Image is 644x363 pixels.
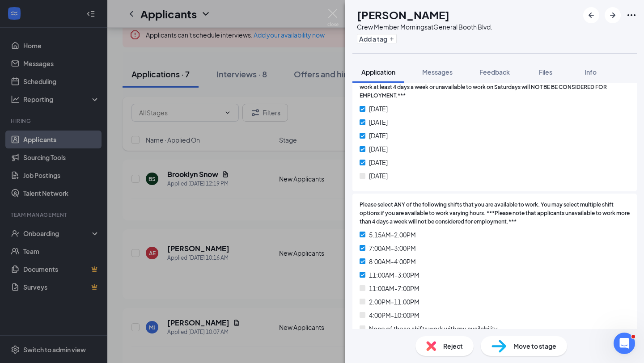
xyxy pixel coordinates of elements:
[369,270,419,280] span: 11:00AM-3:00PM
[360,201,630,226] span: Please select ANY of the following shifts that you are available to work. You may select multiple...
[369,243,416,253] span: 7:00AM-3:00PM
[357,7,449,22] h1: [PERSON_NAME]
[357,34,397,43] button: PlusAdd a tag
[443,341,463,351] span: Reject
[626,10,637,21] svg: Ellipses
[369,171,388,181] span: [DATE]
[513,341,556,351] span: Move to stage
[369,324,499,333] span: None of these shifts work with my availability.
[361,68,395,76] span: Application
[585,68,597,76] span: Info
[422,68,453,76] span: Messages
[586,10,597,21] svg: ArrowLeftNew
[369,131,388,140] span: [DATE]
[389,36,394,42] svg: Plus
[369,310,419,320] span: 4:00PM-10:00PM
[479,68,510,76] span: Feedback
[614,333,635,354] iframe: Intercom live chat
[369,230,416,240] span: 5:15AM-2:00PM
[605,7,621,23] button: ArrowRight
[539,68,552,76] span: Files
[369,157,388,167] span: [DATE]
[369,297,419,307] span: 2:00PM-11:00PM
[607,10,618,21] svg: ArrowRight
[360,75,630,101] span: Please select all of the days of the week that you are available to work. ***APPLICANTS unavailab...
[369,144,388,154] span: [DATE]
[357,22,492,31] div: Crew Member Mornings at General Booth Blvd.
[369,117,388,127] span: [DATE]
[583,7,599,23] button: ArrowLeftNew
[369,283,419,293] span: 11:00AM-7:00PM
[369,257,416,266] span: 8:00AM-4:00PM
[369,104,388,114] span: [DATE]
